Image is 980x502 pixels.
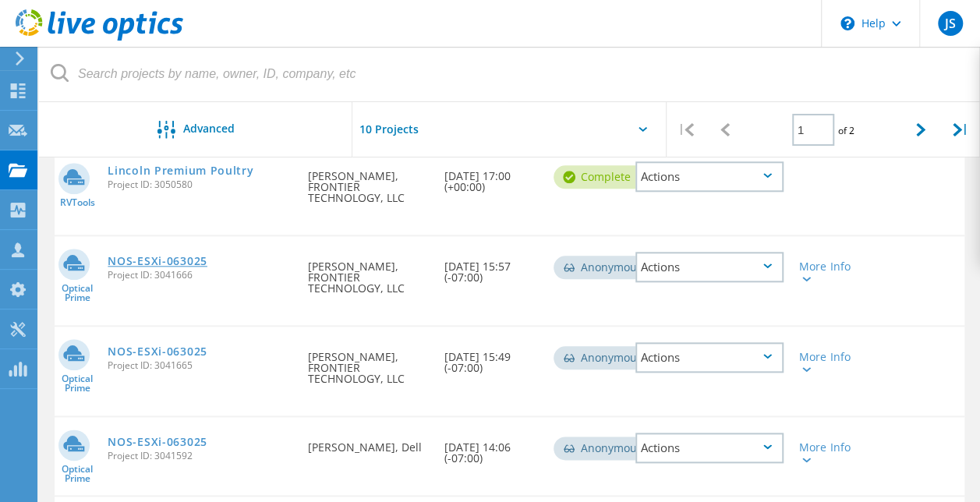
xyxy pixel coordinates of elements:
div: More Info [799,442,856,464]
span: Advanced [183,123,235,134]
span: Optical Prime [55,374,100,393]
div: More Info [799,261,856,283]
div: Actions [635,342,784,373]
span: Optical Prime [55,284,100,302]
div: [DATE] 17:00 (+00:00) [437,146,546,208]
svg: \n [840,16,854,30]
div: [PERSON_NAME], FRONTIER TECHNOLOGY, LLC [300,146,437,219]
div: [PERSON_NAME], FRONTIER TECHNOLOGY, LLC [300,327,437,400]
div: | [667,102,706,157]
div: [PERSON_NAME], FRONTIER TECHNOLOGY, LLC [300,236,437,309]
div: [DATE] 15:49 (-07:00) [437,327,546,389]
a: Lincoln Premium Poultry [108,165,253,176]
div: [DATE] 15:57 (-07:00) [437,236,546,299]
span: RVTools [60,198,95,207]
div: Anonymous [554,437,658,460]
span: Project ID: 3050580 [108,180,292,189]
span: Project ID: 3041666 [108,270,292,280]
span: Project ID: 3041592 [108,451,292,461]
span: Optical Prime [55,465,100,483]
span: JS [944,17,955,30]
div: Anonymous [554,256,658,279]
div: Complete [554,165,646,189]
a: Live Optics Dashboard [16,33,183,44]
a: NOS-ESXi-063025 [108,437,207,447]
a: NOS-ESXi-063025 [108,346,207,357]
div: More Info [799,352,856,373]
div: Actions [635,161,784,192]
span: of 2 [838,124,854,137]
span: Project ID: 3041665 [108,361,292,370]
div: Actions [635,433,784,463]
a: NOS-ESXi-063025 [108,256,207,267]
div: Actions [635,252,784,282]
div: [DATE] 14:06 (-07:00) [437,417,546,479]
div: [PERSON_NAME], Dell [300,417,437,468]
div: | [941,102,980,157]
div: Anonymous [554,346,658,369]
